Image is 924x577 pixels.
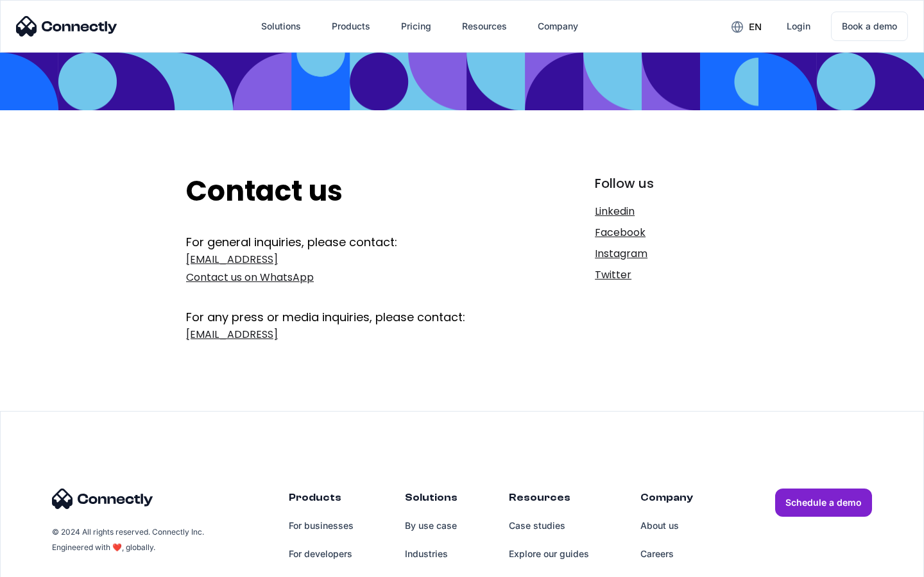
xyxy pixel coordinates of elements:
div: © 2024 All rights reserved. Connectly Inc. Engineered with ❤️, globally. [52,524,206,555]
a: Careers [640,540,693,568]
div: Products [289,489,354,512]
a: Login [776,11,821,42]
div: Company [538,17,578,35]
img: Connectly Logo [16,16,117,37]
img: Connectly Logo [52,489,153,509]
div: en [749,18,762,36]
a: Book a demo [831,12,908,41]
a: Instagram [595,245,738,263]
a: For developers [289,540,354,568]
a: Industries [405,540,458,568]
div: Company [640,489,693,512]
div: Solutions [405,489,458,512]
a: Twitter [595,266,738,284]
a: Linkedin [595,203,738,221]
div: Solutions [261,17,301,35]
div: Products [332,17,370,35]
div: Resources [509,489,589,512]
a: For businesses [289,512,354,540]
div: Resources [462,17,507,35]
h2: Contact us [186,174,511,208]
div: Login [787,17,810,35]
a: About us [640,512,693,540]
a: By use case [405,512,458,540]
div: For general inquiries, please contact: [186,234,511,251]
a: Facebook [595,224,738,242]
div: Follow us [595,174,738,192]
a: Explore our guides [509,540,589,568]
a: [EMAIL_ADDRESS] [186,326,511,344]
a: Case studies [509,512,589,540]
ul: Language list [26,555,77,573]
a: Pricing [391,11,441,42]
aside: Language selected: English [13,555,77,573]
div: For any press or media inquiries, please contact: [186,290,511,326]
a: [EMAIL_ADDRESS]Contact us on WhatsApp [186,251,511,287]
div: Pricing [401,17,431,35]
a: Schedule a demo [775,489,872,517]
